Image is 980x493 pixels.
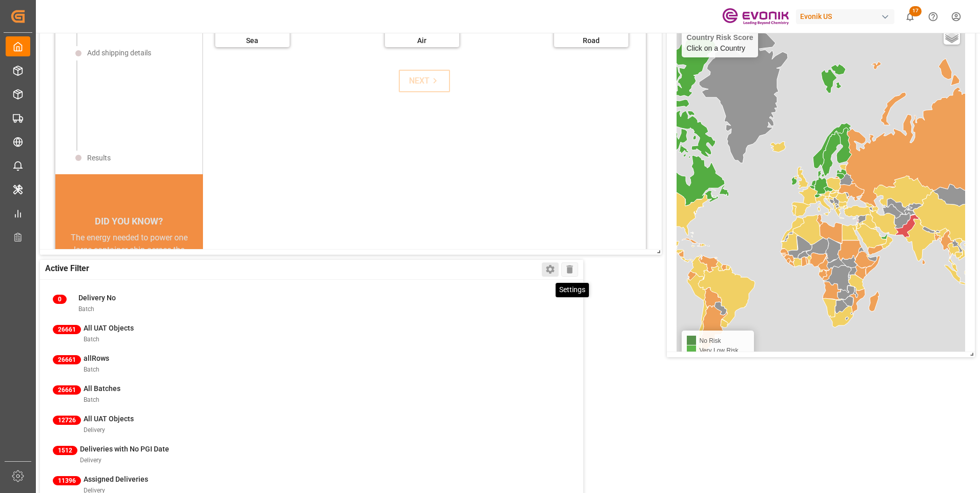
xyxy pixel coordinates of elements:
span: 17 [909,6,922,16]
button: Help Center [922,5,945,28]
button: Evonik US [796,7,899,26]
img: Evonik-brand-mark-Deep-Purple-RGB.jpeg_1700498283.jpeg [722,8,789,26]
div: Evonik US [796,9,894,24]
button: show 17 new notifications [899,5,922,28]
span: Active Filter [45,262,89,277]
